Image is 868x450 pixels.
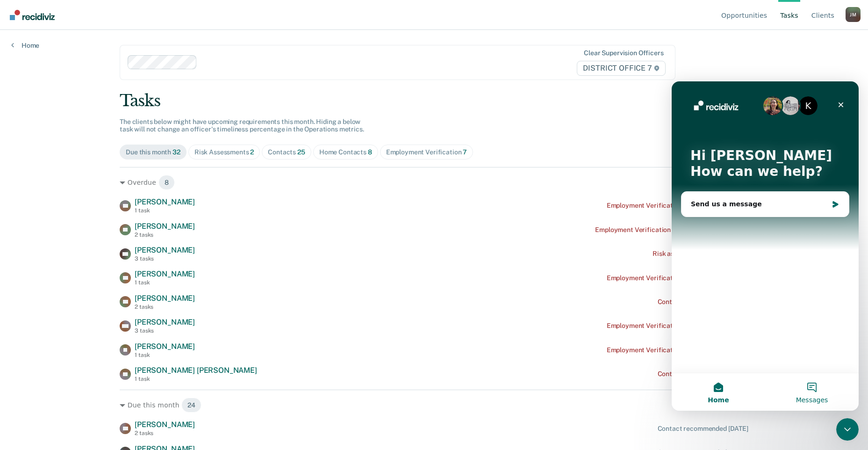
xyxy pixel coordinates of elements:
div: Employment Verification recommended [DATE] [607,202,748,210]
div: Due this month [126,148,180,156]
span: 7 [463,148,467,156]
div: Employment Verification recommended [DATE] [607,274,748,282]
div: Employment Verification [386,148,467,156]
span: 25 [297,148,305,156]
span: [PERSON_NAME] [135,197,195,206]
iframe: Intercom live chat [836,418,859,441]
div: Employment Verification recommended [DATE] [607,346,748,354]
div: J M [846,7,861,22]
span: [PERSON_NAME] [135,246,195,254]
span: [PERSON_NAME] [135,420,195,429]
span: 24 [181,398,201,413]
span: 8 [368,148,372,156]
div: 1 task [135,207,195,214]
div: 2 tasks [135,304,195,310]
span: [PERSON_NAME] [135,342,195,351]
div: 3 tasks [135,327,195,334]
span: 32 [172,148,180,156]
span: [PERSON_NAME] [135,269,195,278]
div: Risk assessment due a year ago [653,250,748,258]
span: 2 [250,148,254,156]
div: 1 task [135,376,257,382]
button: Profile dropdown button [846,7,861,22]
div: Contacts [268,148,305,156]
div: Home Contacts [319,148,372,156]
div: Contact recommended [DATE] [658,425,748,433]
div: 1 task [135,279,195,286]
div: Tasks [120,91,748,110]
span: DISTRICT OFFICE 7 [577,61,665,76]
span: [PERSON_NAME] [135,222,195,231]
div: Employment Verification recommended a year ago [595,226,748,234]
div: Employment Verification recommended [DATE] [607,322,748,330]
span: [PERSON_NAME] [PERSON_NAME] [135,366,257,375]
div: Clear supervision officers [584,49,663,57]
div: 2 tasks [135,232,195,238]
img: Recidiviz [10,10,55,20]
span: [PERSON_NAME] [135,318,195,327]
div: Risk Assessments [194,148,254,156]
div: 3 tasks [135,255,195,262]
span: The clients below might have upcoming requirements this month. Hiding a below task will not chang... [120,118,364,133]
div: Contact recommended [DATE] [658,370,748,378]
div: Contact recommended [DATE] [658,298,748,306]
div: Due this month 24 [120,398,748,413]
span: 8 [158,175,175,190]
div: Overdue 8 [120,175,748,190]
div: 2 tasks [135,430,195,436]
iframe: Intercom live chat [672,81,859,411]
div: 1 task [135,352,195,358]
a: Home [11,41,39,50]
span: [PERSON_NAME] [135,294,195,303]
